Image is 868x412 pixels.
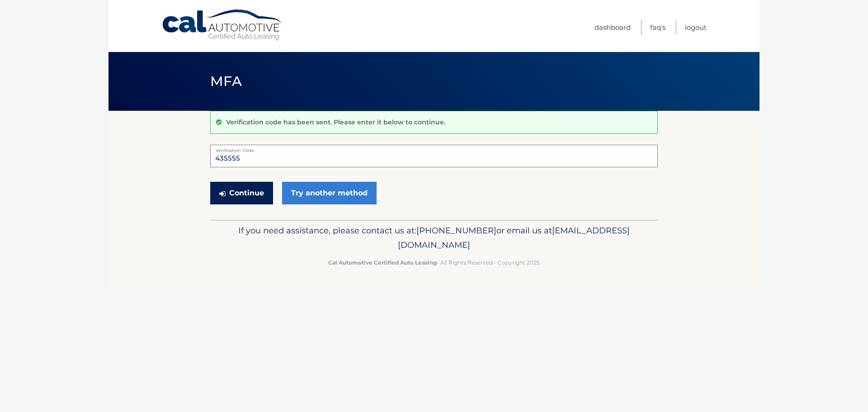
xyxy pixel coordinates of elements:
[398,225,630,250] span: [EMAIL_ADDRESS][DOMAIN_NAME]
[210,73,242,90] span: MFA
[650,20,665,35] a: FAQ's
[210,145,658,152] label: Verification Code
[328,259,437,266] strong: Cal Automotive Certified Auto Leasing
[216,223,652,252] p: If you need assistance, please contact us at: or email us at
[210,182,273,204] button: Continue
[282,182,377,204] a: Try another method
[161,9,283,41] a: Cal Automotive
[416,225,496,236] span: [PHONE_NUMBER]
[685,20,707,35] a: Logout
[226,118,445,126] p: Verification code has been sent. Please enter it below to continue.
[216,258,652,267] p: - All Rights Reserved - Copyright 2025
[594,20,631,35] a: Dashboard
[210,145,658,167] input: Verification Code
